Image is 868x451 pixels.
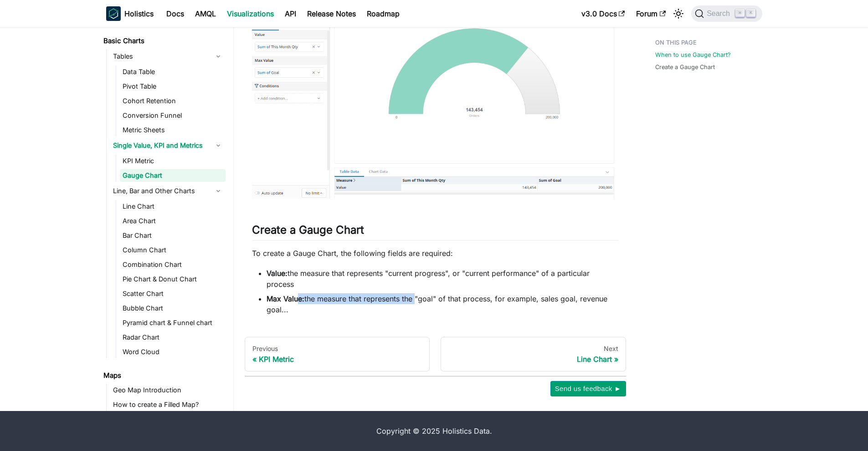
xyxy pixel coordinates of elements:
[746,9,755,17] kbd: K
[302,6,361,21] a: Release Notes
[252,355,422,364] div: KPI Metric
[120,302,226,315] a: Bubble Chart
[671,6,686,21] button: Switch between dark and light mode (currently light mode)
[120,229,226,242] a: Bar Chart
[361,6,405,21] a: Roadmap
[190,6,221,21] a: AMQL
[448,345,618,353] div: Next
[120,124,226,136] a: Metric Sheets
[267,293,619,315] li: the measure that represents the "goal" of that process, for example, sales goal, revenue goal...
[252,223,619,241] h2: Create a Gauge Chart
[120,200,226,213] a: Line Chart
[110,184,226,198] a: Line, Bar and Other Charts
[110,138,226,153] a: Single Value, KPI and Metrics
[101,35,226,47] a: Basic Charts
[631,6,671,21] a: Forum
[252,345,422,353] div: Previous
[120,244,226,256] a: Column Chart
[106,6,154,21] a: HolisticsHolistics
[106,6,121,21] img: Holistics
[441,337,626,371] a: NextLine Chart
[161,6,190,21] a: Docs
[110,398,226,411] a: How to create a Filled Map?
[120,346,226,358] a: Word Cloud
[252,248,619,259] p: To create a Gauge Chart, the following fields are required:
[120,109,226,122] a: Conversion Funnel
[120,80,226,93] a: Pivot Table
[221,6,279,21] a: Visualizations
[120,65,226,78] a: Data Table
[120,258,226,271] a: Combination Chart
[245,337,626,371] nav: Docs pages
[704,10,735,18] span: Search
[120,273,226,286] a: Pie Chart & Donut Chart
[120,287,226,300] a: Scatter Chart
[124,8,154,19] b: Holistics
[555,383,621,395] span: Send us feedback ►
[550,381,626,396] button: Send us feedback ►
[110,49,226,64] a: Tables
[120,95,226,107] a: Cohort Retention
[120,155,226,167] a: KPI Metric
[120,215,226,227] a: Area Chart
[448,355,618,364] div: Line Chart
[655,63,715,71] a: Create a Gauge Chart
[267,269,288,278] strong: Value:
[576,6,631,21] a: v3.0 Docs
[267,294,304,303] strong: Max Value:
[691,5,762,22] button: Search (Command+K)
[110,384,226,396] a: Geo Map Introduction
[120,169,226,182] a: Gauge Chart
[655,50,731,59] a: When to use Gauge Chart?
[101,369,226,382] a: Maps
[144,426,724,436] div: Copyright © 2025 Holistics Data.
[279,6,302,21] a: API
[735,9,745,17] kbd: ⌘
[267,268,619,290] li: the measure that represents "current progress", or "current performance" of a particular process
[120,316,226,329] a: Pyramid chart & Funnel chart
[120,331,226,344] a: Radar Chart
[245,337,430,371] a: PreviousKPI Metric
